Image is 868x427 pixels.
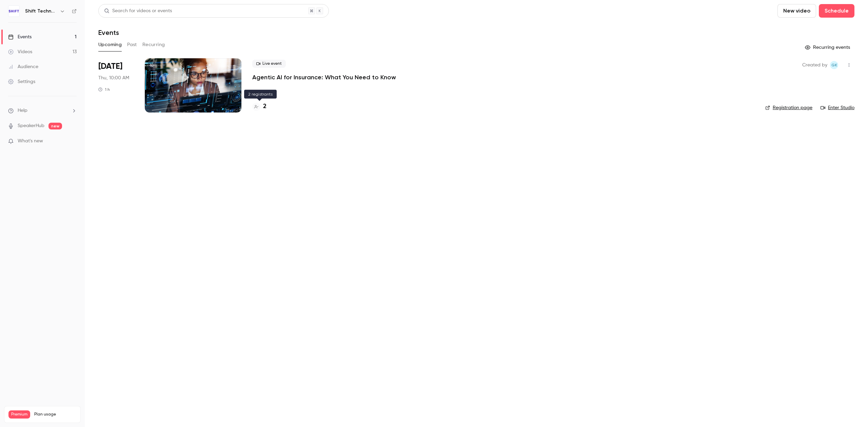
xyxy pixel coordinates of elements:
[765,104,812,111] a: Registration page
[18,138,43,145] span: What's new
[8,78,35,85] div: Settings
[18,122,44,129] a: SpeakerHub
[104,7,172,15] div: Search for videos or events
[25,8,57,15] h6: Shift Technology
[98,28,119,37] h1: Events
[252,73,396,81] a: Agentic AI for Insurance: What You Need to Know
[8,63,38,70] div: Audience
[98,87,110,92] div: 1 h
[819,4,854,18] button: Schedule
[821,104,854,111] a: Enter Studio
[98,58,134,113] div: Sep 25 Thu, 10:00 AM (America/New York)
[98,39,122,50] button: Upcoming
[830,61,838,69] span: Gaud KROTOFF
[8,34,32,40] div: Events
[777,4,816,18] button: New video
[802,61,827,69] span: Created by
[8,6,19,17] img: Shift Technology
[8,48,32,55] div: Videos
[802,42,854,53] button: Recurring events
[263,102,267,111] h4: 2
[98,75,129,81] span: Thu, 10:00 AM
[252,60,286,68] span: Live event
[48,123,62,129] span: new
[18,107,27,114] span: Help
[34,412,76,417] span: Plan usage
[68,138,77,144] iframe: Noticeable Trigger
[252,102,267,111] a: 2
[831,61,837,69] span: GK
[8,410,30,419] span: Premium
[98,61,122,72] span: [DATE]
[127,39,137,50] button: Past
[142,39,165,50] button: Recurring
[8,107,77,114] li: help-dropdown-opener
